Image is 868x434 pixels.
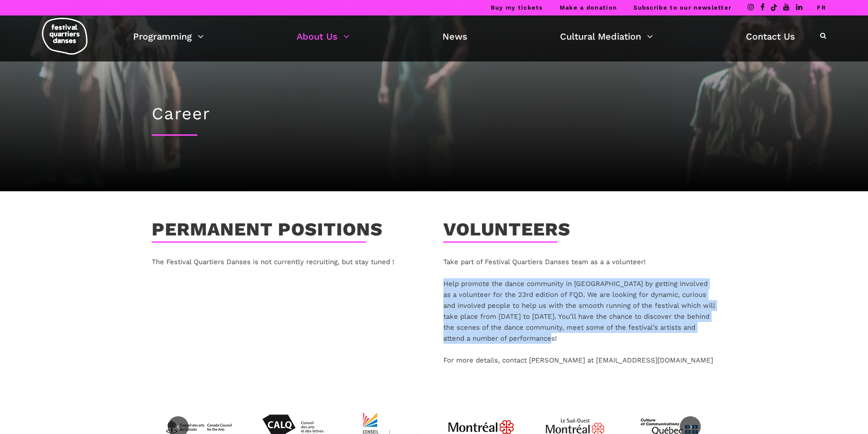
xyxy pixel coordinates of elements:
[491,4,543,11] a: Buy my tickets
[560,4,617,11] a: Make a donation
[443,219,570,241] h3: Volunteers
[443,256,717,267] div: Take part of Festival Quartiers Danses team as a a volunteer!
[560,29,653,44] a: Cultural Mediation
[633,4,731,11] a: Subscribe to our newsletter
[152,104,717,124] h1: Career
[297,29,349,44] a: About Us
[133,29,204,44] a: Programming
[443,278,717,344] div: Help promote the dance community in [GEOGRAPHIC_DATA] by getting involved as a volunteer for the ...
[152,256,425,267] p: The Festival Quartiers Danses is not currently recruiting, but stay tuned !
[817,4,826,11] a: FR
[152,219,383,241] h3: Permanent positions
[746,29,795,44] a: Contact Us
[442,29,467,44] a: News
[443,355,717,366] div: For more details, contact [PERSON_NAME] at [EMAIL_ADDRESS][DOMAIN_NAME]
[42,18,87,55] img: logo-fqd-med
